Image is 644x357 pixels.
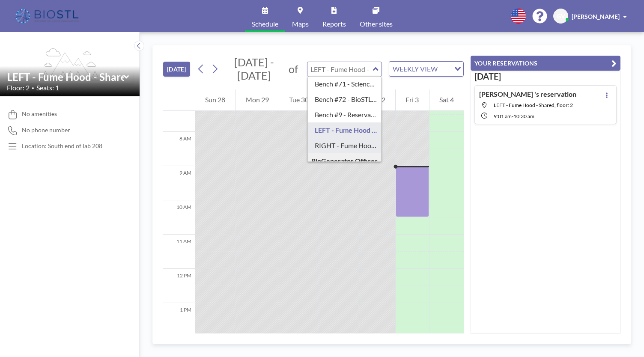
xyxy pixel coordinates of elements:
span: GV [557,12,565,20]
span: Schedule [252,21,278,27]
span: Maps [292,21,309,27]
div: RIGHT - Fume Hood - Shared [308,138,381,153]
input: LEFT - Fume Hood - Shared [7,71,124,83]
input: Search for option [440,63,449,74]
input: LEFT - Fume Hood - Shared [307,62,373,76]
div: 12 PM [163,269,195,303]
div: Fri 3 [396,89,429,111]
span: Reports [322,21,346,27]
span: 9:01 AM [494,113,512,119]
div: 11 AM [163,235,195,269]
div: Tue 30 [279,89,319,111]
img: organization-logo [14,8,82,25]
h3: [DATE] [474,71,617,82]
div: LEFT - Fume Hood - Shared [308,122,381,138]
div: Sat 4 [429,89,464,111]
button: YOUR RESERVATIONS [471,56,620,71]
span: Seats: 1 [36,83,59,92]
span: - [512,113,513,119]
span: [DATE] - [DATE] [234,56,274,82]
div: Bench #72 - BioSTL Partnerships & Apprenticeships Bench [308,92,381,107]
h4: [PERSON_NAME] 's reservation [479,90,576,98]
div: 7 AM [163,98,195,132]
button: [DATE] [163,62,190,77]
div: Mon 29 [236,89,278,111]
div: 1 PM [163,303,195,337]
p: Location: South end of lab 208 [22,142,102,150]
div: 10 AM [163,200,195,235]
span: WEEKLY VIEW [391,63,439,74]
span: 10:30 AM [513,113,534,119]
span: of [289,62,298,76]
span: LEFT - Fume Hood - Shared, floor: 2 [494,102,573,108]
span: • [32,85,34,91]
span: [PERSON_NAME] [572,13,620,20]
div: 9 AM [163,166,195,200]
div: Sun 28 [195,89,235,111]
div: Search for option [389,62,463,76]
div: 8 AM [163,132,195,166]
span: Floor: 2 [7,83,30,92]
span: No phone number [22,126,70,134]
div: Bench #71 - Science Coach - BioSTL Bench [308,76,381,92]
div: Bench #9 - Reservable "RoomZilla" Bench [308,107,381,122]
div: BioGenerator Offices [308,153,381,169]
span: No amenities [22,110,57,118]
span: Other sites [360,21,393,27]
